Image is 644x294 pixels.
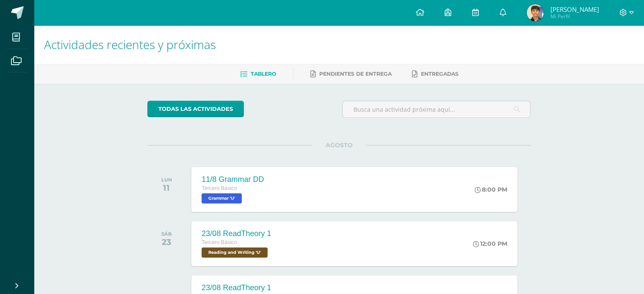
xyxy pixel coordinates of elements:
span: Entregadas [421,71,459,77]
div: 11/8 Grammar DD [202,175,264,184]
span: [PERSON_NAME] [550,5,599,14]
div: 8:00 PM [475,186,507,193]
a: todas las Actividades [147,101,244,117]
div: SÁB [161,231,172,237]
a: Pendientes de entrega [310,67,392,81]
span: Tablero [251,71,276,77]
div: 23 [161,237,172,247]
div: 11 [161,183,172,193]
div: 23/08 ReadTheory 1 [202,283,271,292]
img: 0e6c51aebb6d4d2a5558b620d4561360.png [527,4,544,21]
input: Busca una actividad próxima aquí... [343,101,530,118]
span: AGOSTO [312,141,366,149]
span: Actividades recientes y próximas [44,36,216,52]
a: Entregadas [412,67,459,81]
span: Tercero Básico [202,239,237,245]
span: Pendientes de entrega [319,71,392,77]
span: Grammar 'U' [202,193,242,203]
div: LUN [161,177,172,183]
span: Reading and Writing 'U' [202,247,268,258]
div: 12:00 PM [473,240,507,247]
span: Tercero Básico [202,185,237,191]
span: Mi Perfil [550,13,599,20]
a: Tablero [240,67,276,81]
div: 23/08 ReadTheory 1 [202,229,271,238]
